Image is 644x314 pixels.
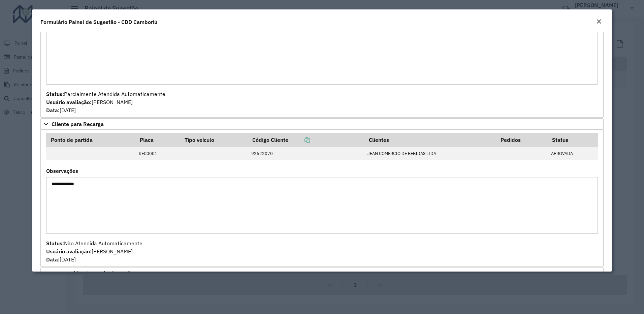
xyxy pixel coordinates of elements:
span: Parcialmente Atendida Automaticamente [PERSON_NAME] [DATE] [46,91,165,114]
th: Status [547,133,598,147]
strong: Usuário avaliação: [46,99,92,105]
label: Observações [46,167,78,175]
em: Fechar [596,19,602,24]
span: Cliente para Recarga [52,121,104,127]
th: Ponto de partida [46,133,135,147]
strong: Status: [46,240,64,247]
span: Não Atendida Automaticamente [PERSON_NAME] [DATE] [46,240,142,263]
button: Close [594,18,604,26]
strong: Status: [46,91,64,97]
strong: Usuário avaliação: [46,248,92,255]
th: Código Cliente [248,133,364,147]
span: Pre-Roteirização AS / Orientações [52,271,136,276]
th: Placa [135,133,180,147]
th: Clientes [364,133,496,147]
th: Tipo veículo [180,133,248,147]
h4: Formulário Painel de Sugestão - CDD Camboriú [40,18,157,26]
a: Cliente para Recarga [40,118,604,130]
th: Pedidos [496,133,547,147]
div: Cliente para Recarga [40,130,604,267]
strong: Data: [46,256,60,263]
a: Copiar [288,136,310,143]
td: 92622070 [248,147,364,160]
td: JEAN COMERCIO DE BEBIDAS LTDA [364,147,496,160]
td: REC0001 [135,147,180,160]
td: APROVADA [547,147,598,160]
a: Pre-Roteirização AS / Orientações [40,268,604,279]
strong: Data: [46,107,60,114]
